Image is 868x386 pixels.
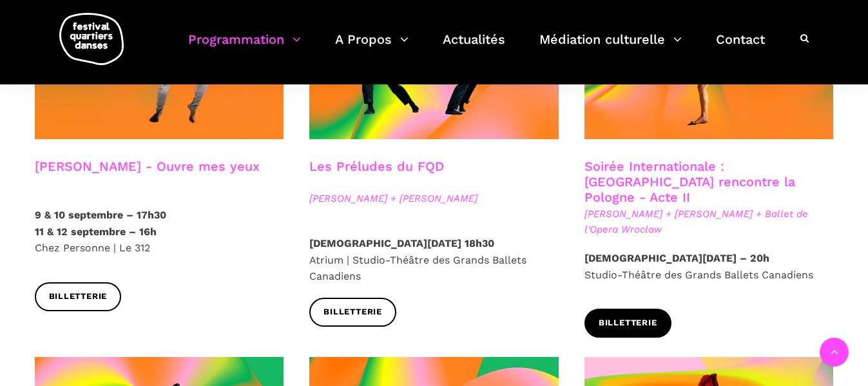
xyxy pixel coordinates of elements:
h3: [PERSON_NAME] - Ouvre mes yeux [35,159,260,191]
a: Billetterie [584,309,671,338]
a: Billetterie [35,282,122,311]
a: Soirée Internationale : [GEOGRAPHIC_DATA] rencontre la Pologne - Acte II [584,159,795,205]
p: Studio-Théâtre des Grands Ballets Canadiens [584,250,834,283]
strong: [DEMOGRAPHIC_DATA][DATE] 18h30 [309,237,494,249]
span: [PERSON_NAME] + [PERSON_NAME] [309,191,559,206]
span: Billetterie [599,316,657,330]
span: [PERSON_NAME] + [PERSON_NAME] + Ballet de l'Opera Wroclaw [584,206,834,237]
strong: 9 & 10 septembre – 17h30 11 & 12 septembre – 16h [35,209,166,238]
a: Actualités [443,28,505,66]
p: Chez Personne | Le 312 [35,207,284,256]
a: Contact [716,28,765,66]
span: Billetterie [49,290,108,304]
p: Atrium | Studio-Théâtre des Grands Ballets Canadiens [309,235,559,285]
strong: [DEMOGRAPHIC_DATA][DATE] – 20h [584,252,769,264]
span: Billetterie [323,305,382,319]
img: logo-fqd-med [59,13,124,65]
a: Médiation culturelle [539,28,682,66]
a: A Propos [335,28,409,66]
a: Billetterie [309,298,396,327]
a: Programmation [188,28,301,66]
a: Les Préludes du FQD [309,159,444,174]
